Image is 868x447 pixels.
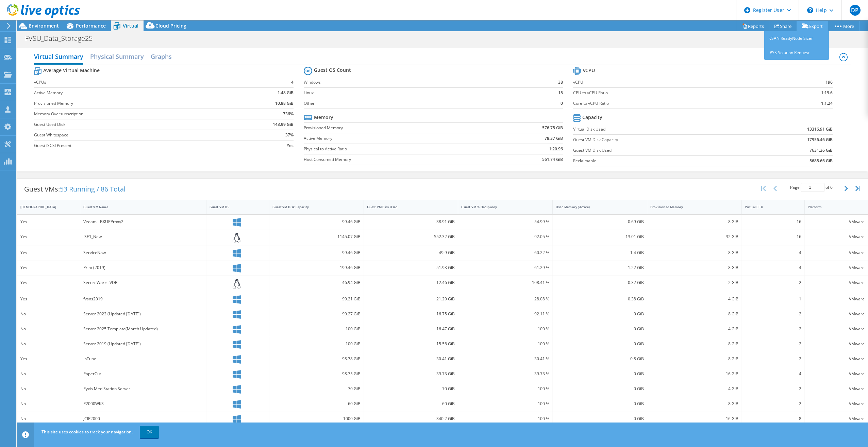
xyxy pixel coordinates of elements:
[556,415,644,423] div: 0 GiB
[83,249,203,256] div: ServiceNow
[83,400,203,408] div: P2000WK3
[764,46,829,60] a: PSS Solution Request
[650,233,738,241] div: 32 GiB
[542,125,563,131] b: 576.75 GiB
[745,279,801,286] div: 2
[556,205,636,209] div: Used Memory (Active)
[556,325,644,333] div: 0 GiB
[808,325,865,333] div: VMware
[808,415,865,423] div: VMware
[272,233,361,241] div: 1145.07 GiB
[582,114,602,121] b: Capacity
[83,325,203,333] div: Server 2025 Template(March Updated)
[769,21,797,31] a: Share
[272,340,361,348] div: 100 GiB
[83,355,203,363] div: InTune
[825,79,833,86] b: 196
[461,355,549,363] div: 30.41 %
[367,233,455,241] div: 552.32 GiB
[367,218,455,226] div: 38.91 GiB
[745,340,801,348] div: 2
[272,264,361,271] div: 199.46 GiB
[745,218,801,226] div: 16
[583,67,595,74] b: vCPU
[41,429,133,435] span: This site uses cookies to track your navigation.
[367,264,455,271] div: 51.93 GiB
[20,415,77,423] div: No
[461,205,541,209] div: Guest VM % Occupancy
[745,233,801,241] div: 16
[34,132,231,138] label: Guest Whitespace
[573,79,773,86] label: vCPU
[461,325,549,333] div: 100 %
[304,100,539,107] label: Other
[573,126,743,133] label: Virtual Disk Used
[285,132,294,138] b: 37%
[545,135,563,142] b: 78.37 GiB
[808,279,865,286] div: VMware
[76,22,106,29] span: Performance
[272,279,361,286] div: 46.94 GiB
[461,249,549,256] div: 60.22 %
[278,89,294,96] b: 1.48 GiB
[461,310,549,318] div: 92.11 %
[272,325,361,333] div: 100 GiB
[808,264,865,271] div: VMware
[34,121,231,128] label: Guest Used Disk
[558,79,563,86] b: 38
[272,205,352,209] div: Guest VM Disk Capacity
[20,279,77,286] div: Yes
[556,310,644,318] div: 0 GiB
[304,146,488,152] label: Physical to Active Ratio
[83,205,195,209] div: Guest VM Name
[314,114,333,121] b: Memory
[650,205,730,209] div: Provisioned Memory
[304,135,488,142] label: Active Memory
[272,218,361,226] div: 99.46 GiB
[808,400,865,408] div: VMware
[20,205,69,209] div: [DEMOGRAPHIC_DATA]
[367,400,455,408] div: 60 GiB
[556,355,644,363] div: 0.8 GiB
[83,415,203,423] div: JCIP2000
[650,370,738,378] div: 16 GiB
[808,295,865,303] div: VMware
[367,279,455,286] div: 12.46 GiB
[828,21,859,31] a: More
[20,325,77,333] div: No
[650,325,738,333] div: 4 GiB
[556,218,644,226] div: 0.69 GiB
[807,7,813,13] svg: \n
[461,233,549,241] div: 92.05 %
[745,385,801,393] div: 2
[367,415,455,423] div: 340.2 GiB
[790,183,833,192] span: Page of
[83,233,203,241] div: ISE1_New
[650,340,738,348] div: 8 GiB
[20,249,77,256] div: Yes
[549,146,563,152] b: 1:20.96
[34,79,231,86] label: vCPUs
[123,22,138,29] span: Virtual
[83,279,203,286] div: SecureWorks VDR
[808,310,865,318] div: VMware
[821,100,833,107] b: 1:1.24
[83,310,203,318] div: Server 2022 (Updated [DATE])
[304,89,539,96] label: Linux
[573,158,743,164] label: Reclaimable
[737,21,769,31] a: Reports
[850,5,861,16] span: DP
[650,400,738,408] div: 8 GiB
[367,385,455,393] div: 70 GiB
[556,295,644,303] div: 0.38 GiB
[561,100,563,107] b: 0
[83,295,203,303] div: fvsns2019
[809,147,833,154] b: 7631.26 GiB
[314,67,351,73] b: Guest OS Count
[210,205,258,209] div: Guest VM OS
[140,426,159,438] a: OK
[461,415,549,423] div: 100 %
[273,121,294,128] b: 143.99 GiB
[304,156,488,163] label: Host Consumed Memory
[556,370,644,378] div: 0 GiB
